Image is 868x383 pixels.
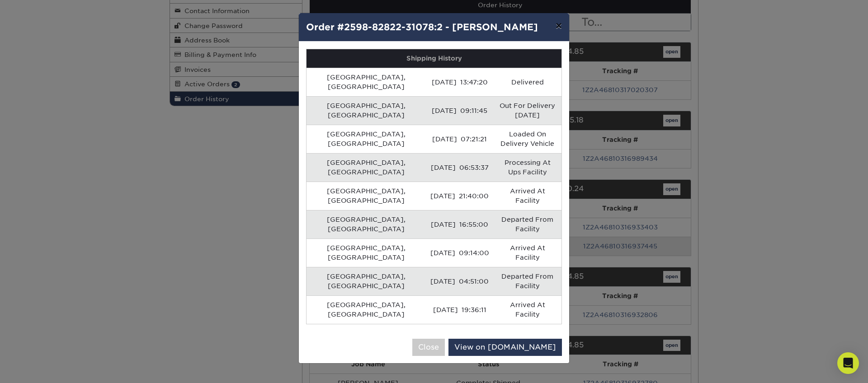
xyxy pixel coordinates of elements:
td: [GEOGRAPHIC_DATA], [GEOGRAPHIC_DATA] [307,96,426,125]
td: [DATE] 09:14:00 [426,238,494,267]
td: [GEOGRAPHIC_DATA], [GEOGRAPHIC_DATA] [307,182,426,210]
h4: Order #2598-82822-31078:2 - [PERSON_NAME] [306,20,562,34]
td: [GEOGRAPHIC_DATA], [GEOGRAPHIC_DATA] [307,153,426,182]
button: Close [412,339,445,356]
th: Shipping History [307,49,561,68]
td: Loaded On Delivery Vehicle [494,125,561,153]
td: [GEOGRAPHIC_DATA], [GEOGRAPHIC_DATA] [307,238,426,267]
td: [GEOGRAPHIC_DATA], [GEOGRAPHIC_DATA] [307,68,426,96]
td: [GEOGRAPHIC_DATA], [GEOGRAPHIC_DATA] [307,125,426,153]
td: Departed From Facility [494,267,561,295]
td: Departed From Facility [494,210,561,238]
td: [DATE] 13:47:20 [426,68,494,96]
td: Arrived At Facility [494,238,561,267]
td: [GEOGRAPHIC_DATA], [GEOGRAPHIC_DATA] [307,210,426,238]
td: Arrived At Facility [494,182,561,210]
td: Processing At Ups Facility [494,153,561,182]
td: Arrived At Facility [494,295,561,324]
td: [DATE] 07:21:21 [426,125,494,153]
td: [DATE] 16:55:00 [426,210,494,238]
td: [DATE] 04:51:00 [426,267,494,295]
td: Delivered [494,68,561,96]
td: [DATE] 09:11:45 [426,96,494,125]
div: Open Intercom Messenger [837,352,859,374]
td: [DATE] 06:53:37 [426,153,494,182]
button: × [548,13,569,38]
td: [GEOGRAPHIC_DATA], [GEOGRAPHIC_DATA] [307,267,426,295]
td: [DATE] 21:40:00 [426,182,494,210]
td: [DATE] 19:36:11 [426,295,494,324]
td: Out For Delivery [DATE] [494,96,561,125]
td: [GEOGRAPHIC_DATA], [GEOGRAPHIC_DATA] [307,295,426,324]
a: View on [DOMAIN_NAME] [448,339,562,356]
